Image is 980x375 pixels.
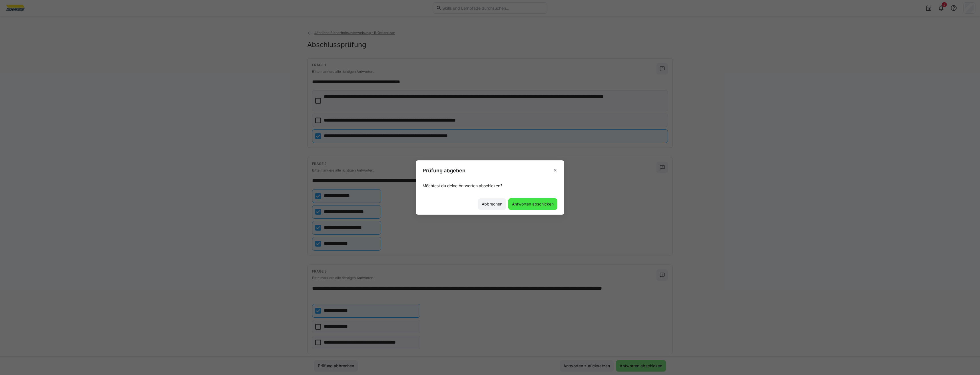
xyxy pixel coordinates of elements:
h3: Prüfung abgeben [423,167,465,174]
p: Möchtest du deine Antworten abschicken? [423,183,557,189]
button: Antworten abschicken [508,198,557,210]
button: Abbrechen [478,198,506,210]
span: Antworten abschicken [511,201,555,207]
span: Abbrechen [481,201,503,207]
